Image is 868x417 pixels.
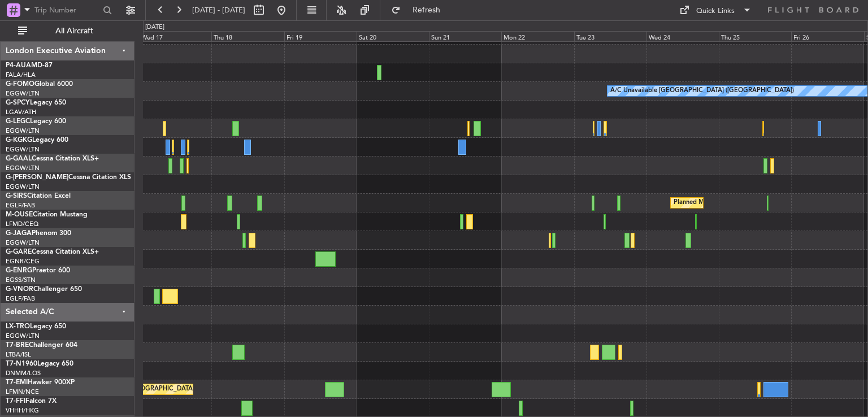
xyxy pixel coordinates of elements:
a: FALA/HLA [6,71,36,79]
a: T7-FFIFalcon 7X [6,398,57,405]
span: G-GAAL [6,155,32,162]
span: T7-N1960 [6,360,37,367]
div: [DATE] [145,23,164,32]
span: T7-BRE [6,342,29,349]
div: Planned Maint [GEOGRAPHIC_DATA] ([GEOGRAPHIC_DATA]) [674,194,852,211]
a: G-SIRSCitation Excel [6,193,71,199]
div: Wed 24 [646,31,719,41]
a: G-[PERSON_NAME]Cessna Citation XLS [6,174,131,181]
span: G-SIRS [6,193,27,199]
a: LX-TROLegacy 650 [6,323,66,330]
span: G-ENRG [6,267,32,274]
span: T7-EMI [6,379,28,386]
a: EGGW/LTN [6,183,40,191]
span: LX-TRO [6,323,30,330]
a: G-LEGCLegacy 600 [6,118,66,125]
a: LGAV/ATH [6,108,36,116]
span: Refresh [403,6,450,14]
a: G-JAGAPhenom 300 [6,230,71,237]
a: G-VNORChallenger 650 [6,286,82,293]
span: G-SPCY [6,99,30,106]
span: P4-AUA [6,62,31,69]
a: DNMM/LOS [6,369,41,377]
div: Fri 19 [284,31,357,41]
a: EGLF/FAB [6,201,35,210]
a: T7-BREChallenger 604 [6,342,77,349]
a: G-SPCYLegacy 650 [6,99,66,106]
span: G-GARE [6,249,32,255]
a: G-GAALCessna Citation XLS+ [6,155,99,162]
div: A/C Unavailable [GEOGRAPHIC_DATA] ([GEOGRAPHIC_DATA]) [610,82,794,99]
a: LTBA/ISL [6,350,31,359]
a: EGGW/LTN [6,238,40,247]
a: M-OUSECitation Mustang [6,211,88,218]
a: EGGW/LTN [6,89,40,98]
span: G-FOMO [6,81,34,88]
input: Trip Number [34,2,99,19]
a: G-FOMOGlobal 6000 [6,81,73,88]
div: Quick Links [696,6,735,17]
span: All Aircraft [29,27,119,35]
div: Wed 17 [139,31,211,41]
span: T7-FFI [6,398,25,405]
div: Thu 25 [719,31,791,41]
div: Sun 21 [429,31,501,41]
span: G-LEGC [6,118,30,125]
a: VHHH/HKG [6,406,39,415]
a: P4-AUAMD-87 [6,62,53,69]
div: Tue 23 [574,31,646,41]
span: G-KGKG [6,137,32,144]
div: Fri 26 [791,31,863,41]
div: Sat 20 [357,31,429,41]
a: EGGW/LTN [6,127,40,135]
a: EGGW/LTN [6,164,40,172]
a: G-KGKGLegacy 600 [6,137,68,144]
a: T7-EMIHawker 900XP [6,379,75,386]
a: EGSS/STN [6,276,36,284]
a: EGGW/LTN [6,332,40,340]
a: EGLF/FAB [6,294,35,303]
span: G-JAGA [6,230,32,237]
span: G-[PERSON_NAME] [6,174,68,181]
a: G-ENRGPraetor 600 [6,267,70,274]
span: M-OUSE [6,211,33,218]
button: Quick Links [674,1,757,19]
div: Mon 22 [501,31,574,41]
button: All Aircraft [12,22,123,40]
a: EGGW/LTN [6,145,40,154]
a: T7-N1960Legacy 650 [6,360,73,367]
a: G-GARECessna Citation XLS+ [6,249,99,255]
span: [DATE] - [DATE] [192,5,245,15]
div: Thu 18 [211,31,284,41]
a: LFMD/CEQ [6,220,38,228]
a: EGNR/CEG [6,257,40,266]
a: LFMN/NCE [6,388,39,396]
button: Refresh [386,1,454,19]
span: G-VNOR [6,286,33,293]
